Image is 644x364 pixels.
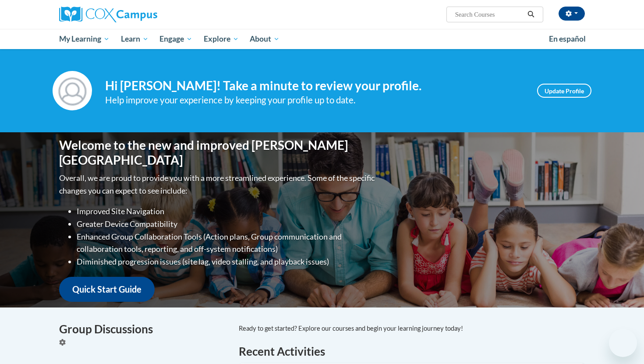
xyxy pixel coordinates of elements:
[105,93,524,107] div: Help improve your experience by keeping your profile up to date.
[204,34,239,44] span: Explore
[105,78,524,93] h4: Hi [PERSON_NAME]! Take a minute to review your profile.
[159,34,192,44] span: Engage
[53,71,92,110] img: Profile Image
[549,34,586,43] span: En español
[77,218,377,230] li: Greater Device Compatibility
[59,321,226,338] h4: Group Discussions
[154,29,198,49] a: Engage
[115,29,154,49] a: Learn
[609,329,637,357] iframe: Button to launch messaging window
[77,230,377,256] li: Enhanced Group Collaboration Tools (Action plans, Group communication and collaboration tools, re...
[59,34,110,44] span: My Learning
[59,7,157,22] img: Cox Campus
[454,9,524,20] input: Search Courses
[59,277,155,302] a: Quick Start Guide
[53,29,115,49] a: My Learning
[121,34,149,44] span: Learn
[77,205,377,218] li: Improved Site Navigation
[244,29,286,49] a: About
[250,34,280,44] span: About
[59,7,226,22] a: Cox Campus
[543,30,591,48] a: En español
[46,29,598,49] div: Main menu
[239,343,585,359] h1: Recent Activities
[59,138,377,167] h1: Welcome to the new and improved [PERSON_NAME][GEOGRAPHIC_DATA]
[537,84,591,98] a: Update Profile
[77,255,377,268] li: Diminished progression issues (site lag, video stalling, and playback issues)
[198,29,244,49] a: Explore
[559,7,585,21] button: Account Settings
[524,9,538,20] button: Search
[59,172,377,197] p: Overall, we are proud to provide you with a more streamlined experience. Some of the specific cha...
